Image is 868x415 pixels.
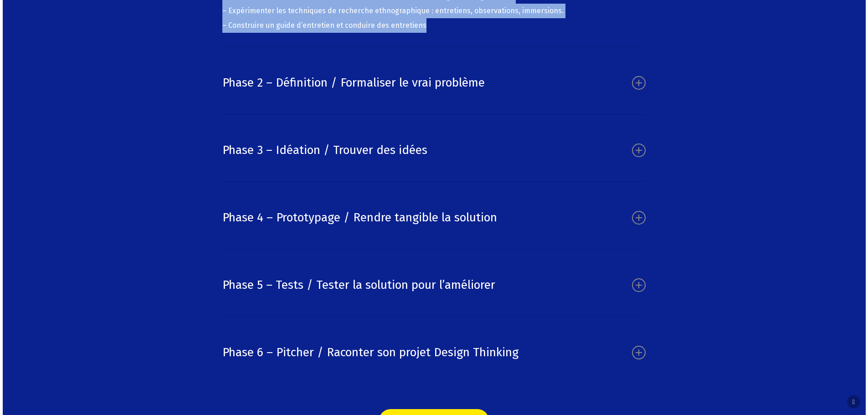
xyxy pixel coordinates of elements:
a: Phase 6 – Pitcher / Raconter son projet Design Thinking [222,331,646,374]
a: Phase 2 – Définition / Formaliser le vrai problème [222,61,646,105]
a: Phase 5 – Tests / Tester la solution pour l’améliorer [222,263,646,307]
a: Phase 3 – Idéation / Trouver des idées [222,128,646,172]
span: – Expérimenter les techniques de recherche ethnographique : entretiens, observations, immersions. [222,6,564,15]
span: – Construire un guide d’entretien et conduire des entretiens [222,21,426,30]
a: Phase 4 – Prototypage / Rendre tangible la solution [222,196,646,240]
